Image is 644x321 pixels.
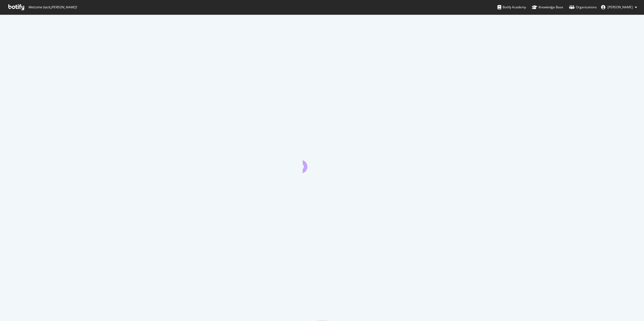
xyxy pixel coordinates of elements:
[303,154,341,173] div: animation
[608,5,633,9] span: Brendan O'Connell
[497,5,526,10] div: Botify Academy
[532,5,563,10] div: Knowledge Base
[597,3,641,12] button: [PERSON_NAME]
[569,5,597,10] div: Organizations
[28,5,77,9] span: Welcome back, [PERSON_NAME] !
